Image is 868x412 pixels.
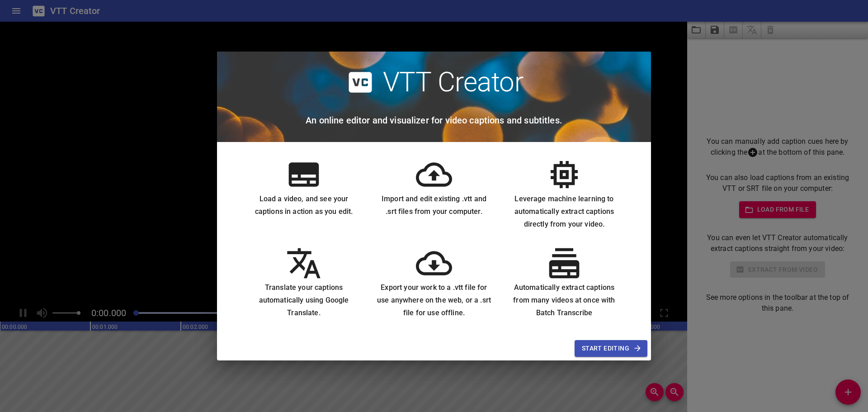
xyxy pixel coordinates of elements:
h6: Leverage machine learning to automatically extract captions directly from your video. [506,193,622,231]
h2: VTT Creator [383,66,524,99]
h6: Import and edit existing .vtt and .srt files from your computer. [376,193,492,218]
h6: An online editor and visualizer for video captions and subtitles. [306,113,562,128]
h6: Load a video, and see your captions in action as you edit. [246,193,362,218]
h6: Export your work to a .vtt file for use anywhere on the web, or a .srt file for use offline. [376,281,492,319]
button: Start Editing [575,340,647,357]
h6: Translate your captions automatically using Google Translate. [246,281,362,319]
h6: Automatically extract captions from many videos at once with Batch Transcribe [506,281,622,319]
span: Start Editing [582,343,640,354]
